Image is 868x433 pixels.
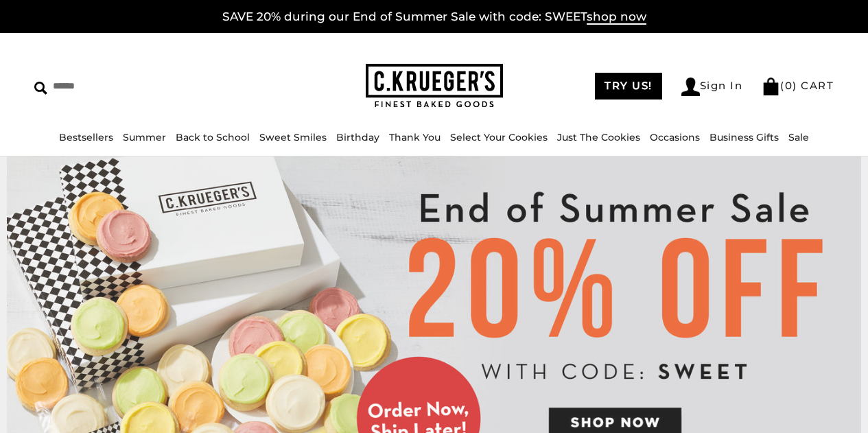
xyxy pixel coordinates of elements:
[595,73,662,100] a: TRY US!
[59,131,113,143] a: Bestsellers
[762,79,834,92] a: (0) CART
[450,131,548,143] a: Select Your Cookies
[709,131,779,143] a: Business Gifts
[222,10,646,25] a: SAVE 20% during our End of Summer Sale with code: SWEETshop now
[557,131,640,143] a: Just The Cookies
[34,82,47,95] img: Search
[389,131,441,143] a: Thank You
[762,78,780,95] img: Bag
[123,131,166,143] a: Summer
[366,64,503,108] img: C.KRUEGER'S
[259,131,327,143] a: Sweet Smiles
[176,131,250,143] a: Back to School
[785,79,793,92] span: 0
[587,10,646,25] span: shop now
[788,131,809,143] a: Sale
[34,75,218,97] input: Search
[336,131,379,143] a: Birthday
[681,78,700,96] img: Account
[681,78,743,96] a: Sign In
[650,131,700,143] a: Occasions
